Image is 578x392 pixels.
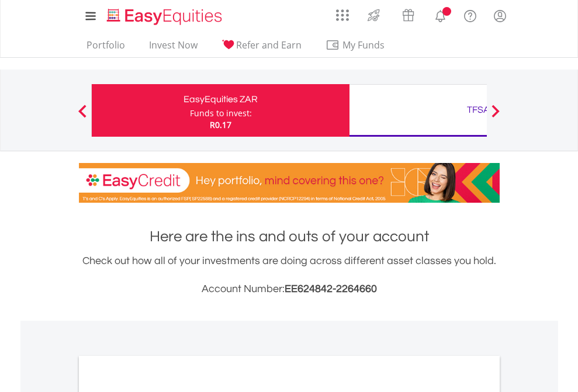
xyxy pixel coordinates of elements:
img: vouchers-v2.svg [399,6,418,25]
a: Refer and Earn [217,39,306,57]
span: My Funds [326,37,402,53]
div: Funds to invest: [190,107,252,119]
a: Invest Now [144,39,202,57]
a: My Profile [485,3,515,29]
img: thrive-v2.svg [364,6,383,25]
span: Refer and Earn [236,39,302,51]
a: AppsGrid [328,3,357,22]
button: Previous [71,110,94,122]
h3: Account Number: [79,281,500,297]
span: R0.17 [210,119,231,130]
a: FAQ's and Support [455,3,485,26]
a: Home page [102,3,227,26]
img: EasyEquities_Logo.png [105,7,227,26]
div: EasyEquities ZAR [99,91,342,107]
span: EE624842-2264660 [285,283,377,294]
img: grid-menu-icon.svg [336,9,349,22]
h1: Here are the ins and outs of your account [79,226,500,247]
a: Vouchers [391,3,425,25]
div: Check out how all of your investments are doing across different asset classes you hold. [79,253,500,297]
a: Portfolio [82,39,130,57]
a: Notifications [425,3,455,26]
img: EasyCredit Promotion Banner [79,163,500,203]
button: Next [484,110,507,122]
